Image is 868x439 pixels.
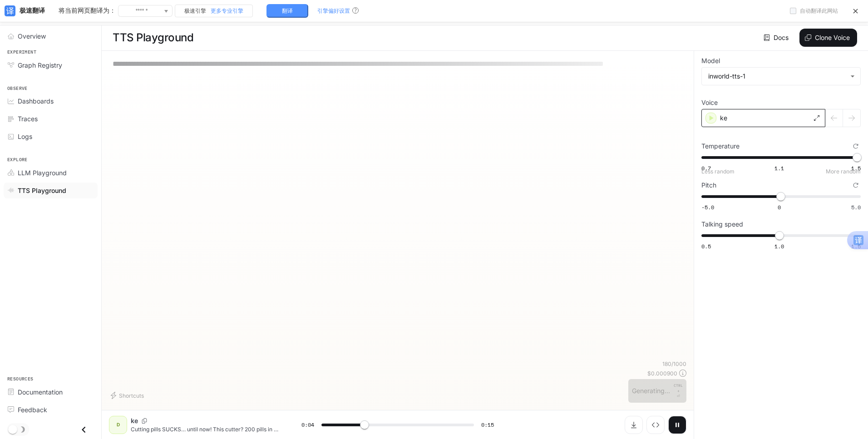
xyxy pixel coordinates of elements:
p: Cutting pills SUCKS… until now! This cutter? 200 pills in 15 mins. Any shape, any size—even those... [131,425,280,433]
a: Docs [762,29,792,47]
span: Feedback [18,405,47,414]
span: Graph Registry [18,60,62,70]
span: Logs [18,132,32,141]
a: Feedback [4,402,98,418]
div: inworld-tts-1 [708,72,846,81]
a: Overview [4,28,98,44]
p: More random [826,169,861,174]
span: 1.0 [774,242,784,250]
span: Documentation [18,387,63,397]
span: LLM Playground [18,168,67,178]
p: ke [131,416,138,425]
a: Logs [4,128,98,144]
a: TTS Playground [4,183,98,198]
p: Voice [701,99,718,106]
span: Dark mode toggle [8,424,17,434]
p: Model [701,58,720,64]
button: Inspect [646,416,665,434]
button: Reset to default [851,141,861,151]
div: D [111,418,125,432]
h1: TTS Playground [113,29,193,47]
span: 0:15 [481,420,494,429]
span: 5.0 [851,203,861,211]
button: Shortcuts [109,388,148,403]
span: TTS Playground [18,186,66,195]
div: inworld-tts-1 [702,68,860,85]
p: ke [720,113,727,123]
button: Download audio [625,416,643,434]
p: Less random [701,169,735,174]
a: Dashboards [4,93,98,109]
button: Clone Voice [799,29,857,47]
span: -5.0 [701,203,714,211]
span: 0.7 [701,164,711,172]
button: Copy Voice ID [138,418,151,424]
p: 180 / 1000 [662,360,686,368]
span: Traces [18,114,38,123]
p: $ 0.000900 [647,370,677,377]
span: 0.5 [701,242,711,250]
a: Traces [4,111,98,127]
p: Talking speed [701,221,743,227]
span: 1.1 [774,164,784,172]
p: Temperature [701,143,740,149]
button: Close drawer [74,420,94,439]
a: Graph Registry [4,57,98,73]
a: Documentation [4,384,98,400]
span: Overview [18,31,46,41]
p: Pitch [701,182,716,188]
button: Reset to default [851,180,861,190]
a: LLM Playground [4,165,98,181]
span: Dashboards [18,96,54,106]
span: 0:04 [301,420,314,429]
span: 0 [778,203,781,211]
